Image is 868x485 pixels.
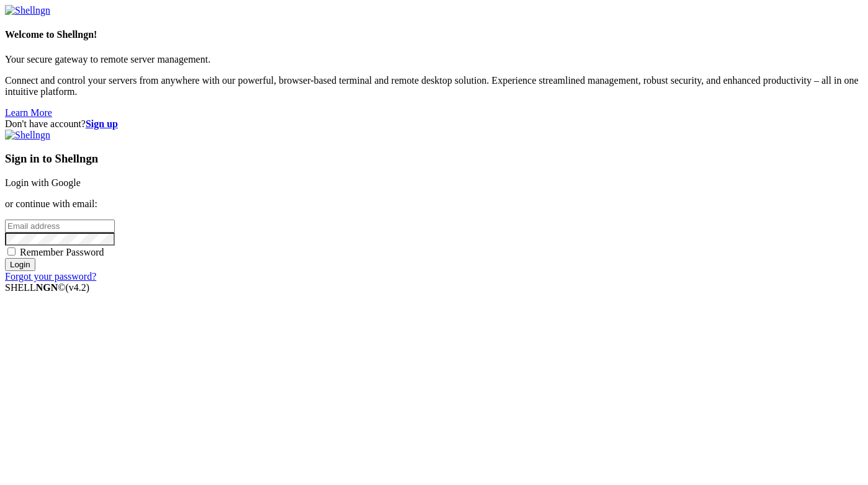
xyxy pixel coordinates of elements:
[5,130,50,141] img: Shellngn
[66,282,90,293] span: 4.2.0
[7,247,16,256] input: Remember Password
[5,177,81,188] a: Login with Google
[5,282,89,293] span: SHELL ©
[86,118,118,129] a: Sign up
[5,107,52,118] a: Learn More
[5,271,96,282] a: Forgot your password?
[5,152,863,166] h3: Sign in to Shellngn
[5,5,50,16] img: Shellngn
[5,118,863,130] div: Don't have account?
[5,258,35,271] input: Login
[5,198,863,210] p: or continue with email:
[5,54,863,65] p: Your secure gateway to remote server management.
[20,247,104,257] span: Remember Password
[5,29,863,40] h4: Welcome to Shellngn!
[36,282,58,293] b: NGN
[5,75,863,97] p: Connect and control your servers from anywhere with our powerful, browser-based terminal and remo...
[5,220,115,233] input: Email address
